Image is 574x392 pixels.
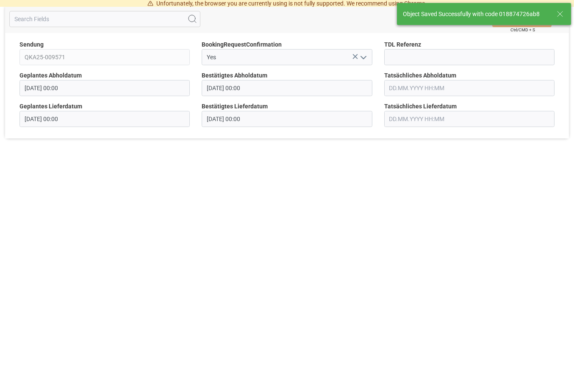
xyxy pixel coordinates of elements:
span: Geplantes Abholdatum [19,71,82,80]
input: DD.MM.YYYY HH:MM [19,80,190,96]
input: DD.MM.YYYY HH:MM [384,111,555,127]
span: Sendung [19,40,44,49]
span: Bestätigtes Abholdatum [202,71,267,80]
input: DD.MM.YYYY HH:MM [19,111,190,127]
span: Tatsächliches Abholdatum [384,71,456,80]
input: DD.MM.YYYY HH:MM [202,80,372,96]
div: Object Saved Successfully with code 018874726ab8 [403,10,549,19]
span: Geplantes Lieferdatum [19,102,82,111]
input: DD.MM.YYYY HH:MM [384,80,555,96]
span: Tatsächliches Lieferdatum [384,102,457,111]
button: open menu [356,51,369,64]
input: Search Fields [9,11,200,27]
span: BookingRequestConfirmation [202,40,282,49]
span: TDL Referenz [384,40,421,49]
span: Ctrl/CMD + S [510,27,535,33]
span: Bestätigtes Lieferdatum [202,102,268,111]
input: DD.MM.YYYY HH:MM [202,111,372,127]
